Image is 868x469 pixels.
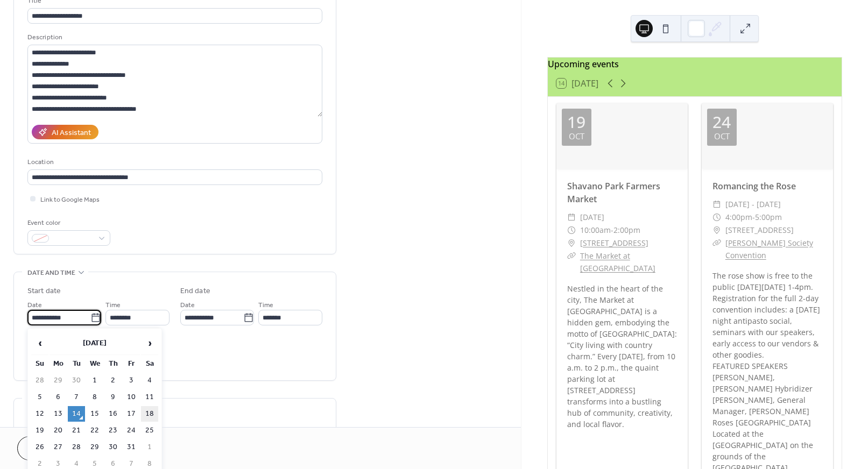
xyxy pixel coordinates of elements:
td: 31 [123,439,140,455]
div: ​ [567,250,576,262]
td: 11 [141,389,158,405]
span: Link to Google Maps [40,194,100,205]
th: Mo [50,356,67,372]
div: 19 [567,114,585,130]
td: 1 [86,373,103,388]
div: Nestled in the heart of the city, The Market at [GEOGRAPHIC_DATA] is a hidden gem, embodying the ... [556,283,688,430]
td: 21 [68,423,85,438]
div: Description [27,32,320,43]
div: ​ [567,224,576,237]
td: 24 [123,423,140,438]
div: ​ [712,224,721,237]
div: ​ [712,211,721,224]
div: Oct [569,132,584,140]
div: ​ [567,211,576,224]
span: 4:00pm [725,211,752,224]
td: 26 [31,439,48,455]
span: Date and time [27,267,75,279]
div: End date [180,286,210,297]
td: 9 [104,389,122,405]
span: Time [258,300,273,311]
th: Su [31,356,48,372]
a: Shavano Park Farmers Market [567,180,660,205]
div: Location [27,157,320,168]
div: 24 [712,114,731,130]
td: 18 [141,406,158,422]
td: 25 [141,423,158,438]
td: 3 [123,373,140,388]
div: ​ [712,198,721,211]
a: [PERSON_NAME] Society Convention [725,238,813,261]
td: 22 [86,423,103,438]
td: 30 [68,373,85,388]
span: Date [180,300,195,311]
td: 20 [50,423,67,438]
div: Start date [27,286,61,297]
td: 2 [104,373,122,388]
div: ​ [567,237,576,250]
td: 14 [68,406,85,422]
button: AI Assistant [32,125,98,139]
div: Event color [27,217,108,229]
a: The Market at [GEOGRAPHIC_DATA] [580,251,655,274]
td: 30 [104,439,122,455]
span: 5:00pm [755,211,782,224]
td: 28 [68,439,85,455]
td: 15 [86,406,103,422]
td: 4 [141,373,158,388]
span: › [142,332,158,354]
th: Th [104,356,122,372]
span: Date [27,300,42,311]
span: [DATE] [580,211,604,224]
span: [STREET_ADDRESS] [725,224,794,237]
span: 10:00am [580,224,611,237]
td: 28 [31,373,48,388]
td: 16 [104,406,122,422]
td: 13 [50,406,67,422]
th: Fr [123,356,140,372]
td: 19 [31,423,48,438]
th: Sa [141,356,158,372]
span: 2:00pm [613,224,640,237]
th: We [86,356,103,372]
td: 1 [141,439,158,455]
td: 6 [50,389,67,405]
span: Time [105,300,121,311]
td: 29 [50,373,67,388]
div: AI Assistant [52,127,91,139]
td: 23 [104,423,122,438]
td: 12 [31,406,48,422]
span: - [752,211,755,224]
td: 27 [50,439,67,455]
span: - [611,224,613,237]
td: 7 [68,389,85,405]
a: Romancing the Rose [712,180,796,192]
th: Tu [68,356,85,372]
div: ​ [712,237,721,250]
a: [STREET_ADDRESS] [580,237,648,250]
td: 5 [31,389,48,405]
span: ‹ [32,332,48,354]
td: 17 [123,406,140,422]
th: [DATE] [50,332,140,355]
div: Oct [714,132,730,140]
td: 29 [86,439,103,455]
td: 10 [123,389,140,405]
div: Upcoming events [548,58,842,70]
button: Cancel [17,436,83,460]
td: 8 [86,389,103,405]
span: [DATE] - [DATE] [725,198,781,211]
